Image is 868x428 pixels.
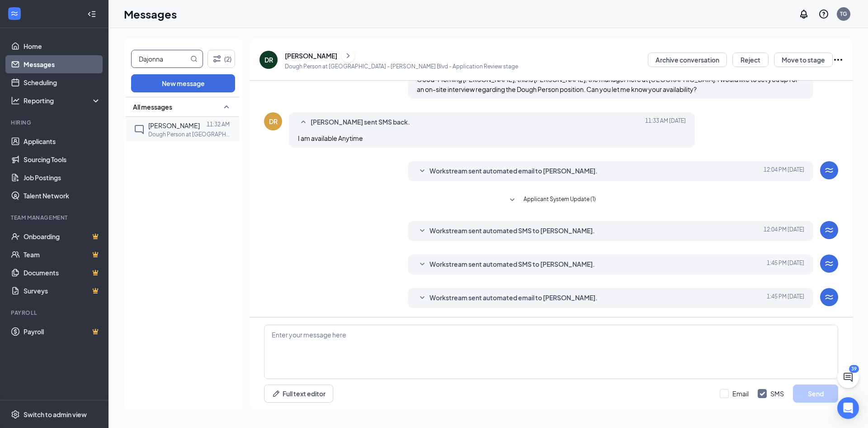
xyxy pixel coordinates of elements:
svg: Pen [272,389,281,398]
svg: QuestionInfo [818,9,829,19]
span: Workstream sent automated SMS to [PERSON_NAME]. [429,226,595,236]
span: I am available Anytime [298,134,363,142]
button: ChevronRight [341,49,355,63]
h1: Messages [124,6,177,22]
button: New message [131,74,235,92]
div: Payroll [11,309,99,317]
svg: SmallChevronDown [507,195,518,206]
button: Send [793,385,838,403]
a: Talent Network [24,187,101,205]
a: Scheduling [24,73,101,91]
svg: SmallChevronUp [221,101,232,112]
div: TG [840,10,847,18]
div: DR [269,117,278,126]
svg: Settings [11,410,20,419]
svg: SmallChevronDown [417,226,428,236]
div: Reporting [24,96,101,105]
span: [DATE] 1:45 PM [767,293,804,303]
svg: SmallChevronUp [298,117,309,128]
span: All messages [133,102,172,111]
a: Home [24,37,101,55]
svg: WorkstreamLogo [10,9,19,18]
div: Team Management [11,214,99,221]
svg: Analysis [11,96,20,105]
svg: WorkstreamLogo [824,292,835,303]
a: Messages [24,55,101,73]
span: Applicant System Update (1) [524,195,596,206]
span: [DATE] 11:33 AM [645,117,686,128]
div: [PERSON_NAME] [285,51,337,60]
a: DocumentsCrown [24,264,101,282]
a: Job Postings [24,168,101,187]
svg: WorkstreamLogo [824,258,835,269]
span: Workstream sent automated SMS to [PERSON_NAME]. [429,259,595,270]
p: 11:32 AM [207,120,230,128]
svg: WorkstreamLogo [824,225,835,236]
button: Filter (2) [208,50,235,68]
a: OnboardingCrown [24,227,101,245]
div: Hiring [11,119,99,126]
p: Dough Person at [GEOGRAPHIC_DATA] - [PERSON_NAME][GEOGRAPHIC_DATA] [148,130,230,138]
span: [DATE] 12:04 PM [764,166,804,177]
span: Workstream sent automated email to [PERSON_NAME]. [429,166,598,177]
a: Sourcing Tools [24,150,101,168]
div: Open Intercom Messenger [837,397,859,419]
svg: WorkstreamLogo [824,165,835,176]
button: Full text editorPen [264,385,333,403]
span: [PERSON_NAME] [148,121,200,130]
svg: Notifications [798,9,809,19]
p: Dough Person at [GEOGRAPHIC_DATA] - [PERSON_NAME] Blvd - Application Review stage [285,63,518,70]
svg: Collapse [87,10,96,19]
a: Applicants [24,132,101,150]
div: Switch to admin view [24,410,87,419]
a: PayrollCrown [24,322,101,341]
span: [PERSON_NAME] sent SMS back. [311,117,410,128]
a: TeamCrown [24,245,101,264]
button: Move to stage [774,53,833,67]
button: SmallChevronDownApplicant System Update (1) [507,195,596,206]
div: DR [264,55,273,64]
button: Reject [732,53,769,67]
svg: SmallChevronDown [417,293,428,303]
svg: Ellipses [833,54,844,65]
a: SurveysCrown [24,282,101,300]
svg: ChatActive [843,372,854,383]
span: [DATE] 1:45 PM [767,259,804,270]
input: Search [132,50,189,67]
svg: MagnifyingGlass [190,55,198,63]
svg: ChatInactive [134,124,145,135]
svg: SmallChevronDown [417,259,428,270]
span: Workstream sent automated email to [PERSON_NAME]. [429,293,598,303]
div: 39 [849,365,859,373]
span: [DATE] 12:04 PM [764,226,804,236]
button: Archive conversation [648,53,727,67]
svg: ChevronRight [344,50,353,61]
svg: SmallChevronDown [417,166,428,177]
button: ChatActive [837,366,859,388]
svg: Filter [212,53,222,64]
